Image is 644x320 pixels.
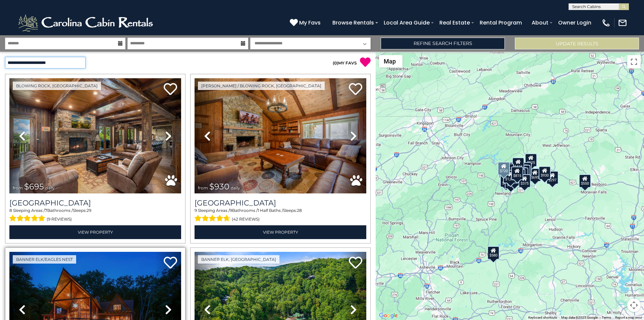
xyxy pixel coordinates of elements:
div: $695 [529,168,541,182]
a: Browse Rentals [329,17,377,29]
span: 9 [230,208,232,213]
a: Rental Program [476,17,525,29]
a: [GEOGRAPHIC_DATA] [9,198,181,208]
a: (0)MY FAVS [333,60,357,65]
a: Add to favorites [349,256,362,270]
span: My Favs [299,18,321,27]
a: Refine Search Filters [381,38,505,49]
span: 8 [9,208,12,213]
button: Update Results [515,38,639,49]
div: $451 [518,165,530,178]
a: View Property [195,225,366,239]
button: Change map style [379,55,402,67]
span: Map data ©2025 Google [561,316,598,319]
h3: Renaissance Lodge [9,198,181,208]
a: Blowing Rock, [GEOGRAPHIC_DATA] [13,82,101,90]
img: thumbnail_163277623.jpeg [9,78,181,193]
img: Google [377,311,399,320]
a: About [528,17,552,29]
a: Add to favorites [164,82,177,97]
div: $420 [500,174,512,187]
span: 28 [297,208,302,213]
span: 0 [334,60,337,65]
div: $930 [539,166,551,180]
div: $815 [511,166,523,180]
a: [GEOGRAPHIC_DATA] [195,198,366,208]
span: daily [45,185,55,190]
span: 29 [87,208,91,213]
a: Report a map error [615,316,642,319]
a: My Favs [290,18,322,27]
img: thumbnail_163277208.jpeg [195,78,366,193]
div: $1,095 [503,170,518,183]
span: $695 [24,182,44,191]
div: Sleeping Areas / Bathrooms / Sleeps: [9,208,181,224]
a: Banner Elk, [GEOGRAPHIC_DATA] [198,255,279,264]
img: phone-regular-white.png [601,18,611,28]
div: $350 [505,176,517,189]
span: 1 Half Baths / [258,208,283,213]
a: Terms [602,316,611,319]
button: Map camera controls [627,299,641,312]
div: $375 [508,172,521,186]
img: mail-regular-white.png [618,18,627,28]
a: Open this area in Google Maps (opens a new window) [377,311,399,320]
div: $245 [520,162,532,176]
span: from [198,185,208,190]
span: (42 reviews) [232,215,260,224]
a: Owner Login [555,17,595,29]
a: Real Estate [436,17,473,29]
span: 7 [45,208,47,213]
span: daily [231,185,240,190]
span: $930 [209,182,229,191]
span: ( ) [333,60,338,65]
a: Add to favorites [349,82,362,97]
div: $375 [519,174,531,188]
div: $415 [512,157,524,171]
span: from [13,185,23,190]
a: View Property [9,225,181,239]
span: Map [384,58,396,65]
button: Toggle fullscreen view [627,55,641,68]
img: White-1-2.png [17,13,156,33]
div: $297 [546,171,558,184]
div: $580 [487,246,499,259]
div: $525 [525,153,537,167]
span: 9 [195,208,197,213]
a: Banner Elk/Eagles Nest [13,255,76,264]
button: Keyboard shortcuts [528,315,557,320]
a: Local Area Guide [380,17,433,29]
div: $720 [498,162,510,175]
a: [PERSON_NAME] / Blowing Rock, [GEOGRAPHIC_DATA] [198,82,325,90]
div: Sleeping Areas / Bathrooms / Sleeps: [195,208,366,224]
span: (9 reviews) [47,215,72,224]
h3: Appalachian Mountain Lodge [195,198,366,208]
div: $550 [579,174,591,187]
